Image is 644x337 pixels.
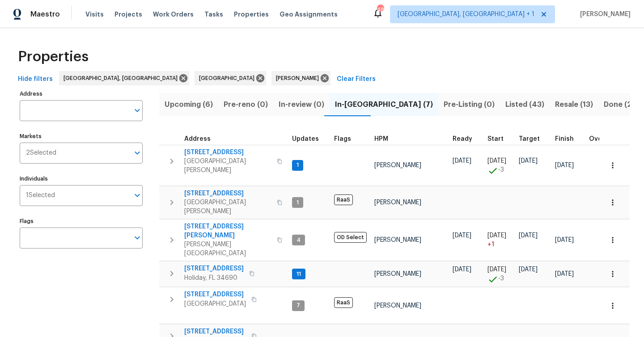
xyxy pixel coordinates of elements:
[184,290,246,299] span: [STREET_ADDRESS]
[453,136,472,142] span: Ready
[576,10,631,19] span: [PERSON_NAME]
[444,98,495,111] span: Pre-Listing (0)
[30,10,60,19] span: Maestro
[519,136,548,142] div: Target renovation project end date
[333,71,379,88] button: Clear Filters
[131,104,144,117] button: Open
[519,136,540,142] span: Target
[224,98,268,111] span: Pre-reno (0)
[293,161,302,169] span: 1
[184,136,211,142] span: Address
[26,149,56,157] span: 2 Selected
[484,145,515,186] td: Project started 3 days early
[20,91,143,97] label: Address
[131,232,144,244] button: Open
[114,10,142,19] span: Projects
[453,232,471,239] span: [DATE]
[184,157,271,175] span: [GEOGRAPHIC_DATA][PERSON_NAME]
[334,136,351,142] span: Flags
[487,136,512,142] div: Actual renovation start date
[334,232,367,243] span: OD Select
[334,297,353,308] span: RaaS
[199,74,258,83] span: [GEOGRAPHIC_DATA]
[131,147,144,159] button: Open
[555,271,574,277] span: [DATE]
[292,136,319,142] span: Updates
[204,11,223,17] span: Tasks
[519,266,538,273] span: [DATE]
[453,158,471,164] span: [DATE]
[453,136,480,142] div: Earliest renovation start date (first business day after COE or Checkout)
[184,222,271,240] span: [STREET_ADDRESS][PERSON_NAME]
[234,10,269,19] span: Properties
[20,219,143,224] label: Flags
[487,158,506,164] span: [DATE]
[487,240,494,249] span: + 1
[64,74,181,83] span: [GEOGRAPHIC_DATA], [GEOGRAPHIC_DATA]
[374,271,421,277] span: [PERSON_NAME]
[20,176,143,181] label: Individuals
[271,71,330,85] div: [PERSON_NAME]
[334,194,353,205] span: RaaS
[280,10,338,19] span: Geo Assignments
[153,10,194,19] span: Work Orders
[293,270,305,278] span: 11
[374,237,421,243] span: [PERSON_NAME]
[293,236,304,244] span: 4
[184,274,244,282] span: Holiday, FL 34690
[59,71,189,85] div: [GEOGRAPHIC_DATA], [GEOGRAPHIC_DATA]
[453,266,471,273] span: [DATE]
[337,74,376,85] span: Clear Filters
[18,74,53,85] span: Hide filters
[335,98,433,111] span: In-[GEOGRAPHIC_DATA] (7)
[184,299,246,308] span: [GEOGRAPHIC_DATA]
[374,303,421,309] span: [PERSON_NAME]
[26,192,55,199] span: 1 Selected
[589,136,620,142] div: Days past target finish date
[293,199,302,206] span: 1
[555,98,593,111] span: Resale (13)
[519,232,538,239] span: [DATE]
[276,74,322,83] span: [PERSON_NAME]
[184,327,246,336] span: [STREET_ADDRESS]
[20,134,143,139] label: Markets
[519,158,538,164] span: [DATE]
[195,71,266,85] div: [GEOGRAPHIC_DATA]
[18,52,89,61] span: Properties
[555,237,574,243] span: [DATE]
[374,162,421,168] span: [PERSON_NAME]
[487,266,506,273] span: [DATE]
[85,10,104,19] span: Visits
[184,240,271,258] span: [PERSON_NAME][GEOGRAPHIC_DATA]
[279,98,324,111] span: In-review (0)
[484,261,515,287] td: Project started 3 days early
[165,98,213,111] span: Upcoming (6)
[184,189,271,198] span: [STREET_ADDRESS]
[398,10,534,19] span: [GEOGRAPHIC_DATA], [GEOGRAPHIC_DATA] + 1
[484,219,515,261] td: Project started 1 days late
[374,136,388,142] span: HPM
[184,264,244,273] span: [STREET_ADDRESS]
[184,198,271,216] span: [GEOGRAPHIC_DATA][PERSON_NAME]
[505,98,544,111] span: Listed (43)
[555,162,574,168] span: [DATE]
[604,98,643,111] span: Done (275)
[14,71,56,88] button: Hide filters
[589,136,612,142] span: Overall
[377,5,383,14] div: 48
[131,189,144,202] button: Open
[374,199,421,206] span: [PERSON_NAME]
[555,136,582,142] div: Projected renovation finish date
[487,232,506,239] span: [DATE]
[555,136,574,142] span: Finish
[498,274,504,283] span: -3
[184,148,271,157] span: [STREET_ADDRESS]
[487,136,504,142] span: Start
[498,165,504,174] span: -3
[293,302,304,309] span: 7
